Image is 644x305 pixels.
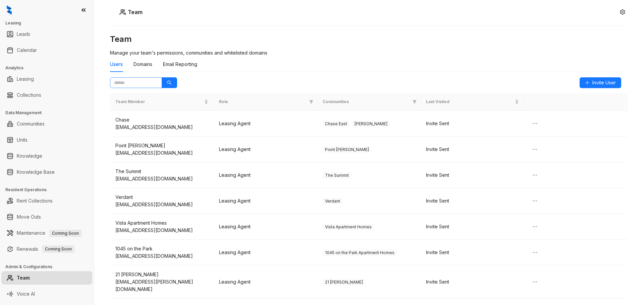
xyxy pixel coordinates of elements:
span: ellipsis [532,279,538,285]
span: ellipsis [532,147,538,152]
button: Invite User [580,77,621,88]
a: Units [17,133,28,147]
div: Domains [133,61,152,68]
div: 1045 on the Park [115,245,208,252]
span: Invite User [592,79,616,86]
span: Team Member [115,99,203,105]
li: Renewals [1,242,92,256]
div: Invite Sent [426,146,519,153]
h5: Team [126,8,143,16]
li: Maintenance [1,226,92,240]
img: Users [119,9,126,15]
div: Invite Sent [426,223,519,230]
span: 21 [PERSON_NAME] [323,279,365,286]
span: search [167,80,172,85]
span: filter [413,100,417,104]
span: Point [PERSON_NAME] [323,146,371,153]
li: Leads [1,27,92,41]
h3: Data Management [5,110,94,116]
span: [PERSON_NAME] [352,121,390,127]
h3: Team [110,34,628,45]
li: Team [1,271,92,285]
a: Voice AI [17,287,35,301]
span: Role [219,99,307,105]
td: Leasing Agent [214,240,317,265]
h3: Analytics [5,65,94,71]
span: filter [309,100,313,104]
li: Collections [1,88,92,102]
div: [EMAIL_ADDRESS][DOMAIN_NAME] [115,201,208,208]
a: Knowledge [17,149,42,163]
img: logo [7,5,12,15]
li: Knowledge Base [1,165,92,179]
div: [EMAIL_ADDRESS][DOMAIN_NAME] [115,252,208,260]
span: ellipsis [532,172,538,178]
span: Vista Apartment Homes [323,224,374,230]
a: RenewalsComing Soon [17,242,74,256]
div: Vista Apartment Homes [115,219,208,227]
a: Communities [17,117,45,131]
a: Team [17,271,30,285]
div: Email Reporting [163,61,197,68]
li: Leasing [1,72,92,86]
a: Move Outs [17,210,41,224]
span: ellipsis [532,224,538,229]
span: ellipsis [532,198,538,204]
li: Knowledge [1,149,92,163]
div: Invite Sent [426,249,519,256]
span: ellipsis [532,121,538,126]
div: [EMAIL_ADDRESS][DOMAIN_NAME] [115,227,208,234]
span: filter [411,97,418,106]
div: Invite Sent [426,120,519,127]
span: Manage your team's permissions, communities and whitelisted domains [110,50,267,56]
span: Communities [323,99,410,105]
td: Leasing Agent [214,188,317,214]
div: [EMAIL_ADDRESS][DOMAIN_NAME] [115,149,208,157]
td: Leasing Agent [214,162,317,188]
h3: Leasing [5,20,94,26]
a: Calendar [17,44,37,57]
li: Rent Collections [1,194,92,208]
span: filter [308,97,315,106]
div: [EMAIL_ADDRESS][PERSON_NAME][DOMAIN_NAME] [115,278,208,293]
div: 21 [PERSON_NAME] [115,271,208,278]
span: Verdant [323,198,342,205]
div: The Summit [115,168,208,175]
span: Coming Soon [49,230,82,237]
div: Invite Sent [426,278,519,286]
span: setting [620,9,625,15]
div: [EMAIL_ADDRESS][DOMAIN_NAME] [115,124,208,131]
td: Leasing Agent [214,137,317,162]
div: Users [110,61,123,68]
a: Knowledge Base [17,165,55,179]
div: Point [PERSON_NAME] [115,142,208,149]
div: [EMAIL_ADDRESS][DOMAIN_NAME] [115,175,208,182]
td: Leasing Agent [214,214,317,240]
a: Leads [17,27,30,41]
li: Calendar [1,44,92,57]
a: Collections [17,88,41,102]
li: Move Outs [1,210,92,224]
span: Last Visited [426,99,514,105]
span: 1045 on the Park Apartment Homes [323,249,397,256]
span: The Summit [323,172,351,179]
div: Invite Sent [426,171,519,179]
li: Voice AI [1,287,92,301]
th: Last Visited [421,93,524,111]
h3: Admin & Configurations [5,264,94,270]
span: Coming Soon [42,245,74,253]
span: ellipsis [532,250,538,255]
li: Units [1,133,92,147]
td: Leasing Agent [214,265,317,299]
h3: Resident Operations [5,187,94,193]
span: Chase East [323,121,350,127]
span: plus [585,80,590,85]
a: Rent Collections [17,194,53,208]
div: Invite Sent [426,197,519,205]
div: Verdant [115,194,208,201]
li: Communities [1,117,92,131]
div: Chase [115,116,208,124]
th: Role [214,93,317,111]
th: Team Member [110,93,214,111]
td: Leasing Agent [214,111,317,137]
